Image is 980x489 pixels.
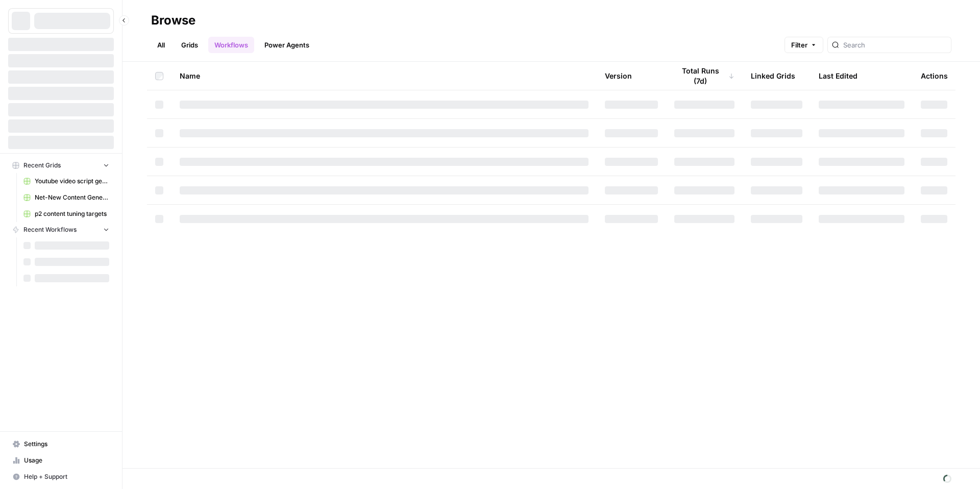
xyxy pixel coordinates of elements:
span: Settings [24,439,109,449]
a: Power Agents [258,37,315,53]
div: Actions [921,62,948,90]
a: Youtube video script generator [19,173,114,189]
a: p2 content tuning targets [19,206,114,222]
span: Usage [24,456,109,465]
a: Settings [8,436,114,452]
div: Last Edited [819,62,857,90]
button: Help + Support [8,469,114,485]
div: Version [605,62,632,90]
button: Filter [785,37,823,53]
a: Grids [175,37,204,53]
span: Net-New Content Generator - Grid Template [35,193,109,202]
div: Name [180,62,589,90]
button: Recent Grids [8,158,114,173]
span: Filter [791,40,807,50]
a: Workflows [208,37,254,53]
div: Linked Grids [751,62,795,90]
a: Usage [8,452,114,469]
div: Browse [151,12,195,29]
span: Recent Grids [23,161,61,170]
div: Total Runs (7d) [674,62,734,90]
button: Recent Workflows [8,222,114,237]
span: p2 content tuning targets [35,209,109,218]
span: Help + Support [24,472,109,481]
span: Recent Workflows [23,225,77,234]
input: Search [843,40,947,50]
a: Net-New Content Generator - Grid Template [19,189,114,206]
a: All [151,37,171,53]
span: Youtube video script generator [35,177,109,186]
